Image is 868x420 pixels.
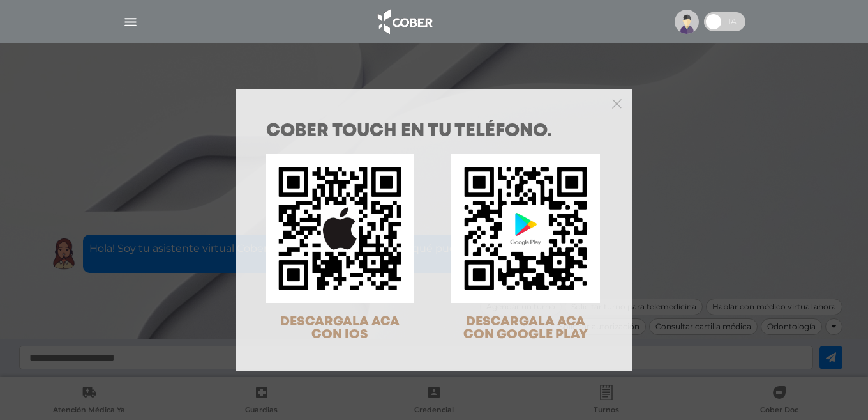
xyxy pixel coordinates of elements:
[280,316,400,341] span: DESCARGALA ACA CON IOS
[612,97,622,109] button: Close
[266,123,602,141] h1: COBER TOUCH en tu teléfono.
[266,154,414,303] img: qr-code
[451,154,600,303] img: qr-code
[463,316,588,341] span: DESCARGALA ACA CON GOOGLE PLAY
